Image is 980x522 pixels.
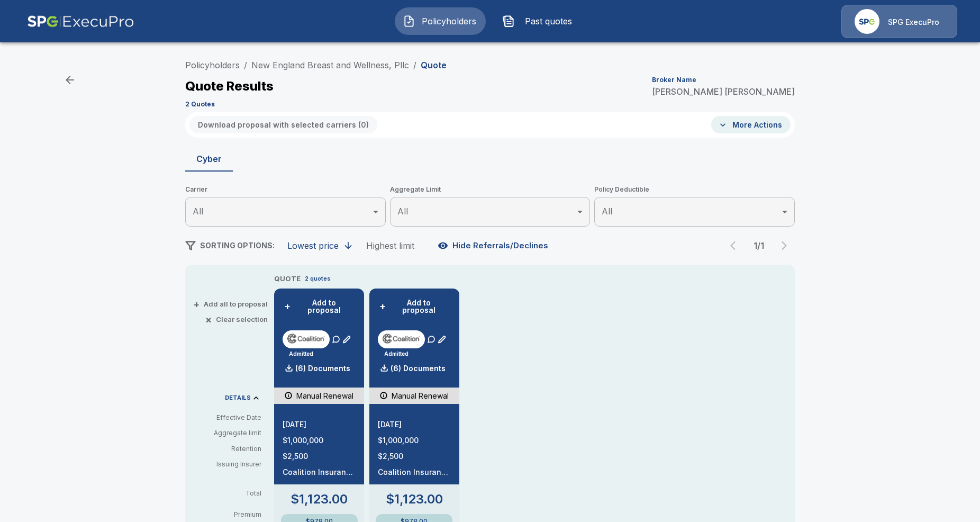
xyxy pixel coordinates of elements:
[652,87,795,96] p: [PERSON_NAME] [PERSON_NAME]
[395,7,486,35] button: Policyholders IconPolicyholders
[185,80,274,93] p: Quote Results
[185,59,447,71] nav: breadcrumb
[194,490,270,497] p: Total
[283,453,356,460] p: $2,500
[200,241,275,250] span: SORTING OPTIONS:
[403,15,415,28] img: Policyholders Icon
[378,297,451,316] button: +Add to proposal
[289,350,313,358] p: Admitted
[194,413,261,422] p: Effective Date
[397,206,408,217] span: All
[274,274,301,284] p: QUOTE
[193,301,199,308] span: +
[391,365,446,372] p: (6) Documents
[185,101,215,107] p: 2 Quotes
[207,316,268,323] button: ×Clear selection
[378,437,451,444] p: $1,000,000
[519,15,577,28] span: Past quotes
[225,395,251,401] p: DETAILS
[421,61,447,69] p: Quote
[194,511,270,518] p: Premium
[379,303,386,310] span: +
[194,428,261,438] p: Aggregate limit
[291,493,348,506] p: $1,123.00
[283,421,356,428] p: [DATE]
[284,303,291,310] span: +
[251,60,409,70] a: New England Breast and Wellness, Pllc
[594,184,795,195] span: Policy Deductible
[378,453,451,460] p: $2,500
[193,206,203,217] span: All
[382,330,421,346] img: coalitioncyberadmitted
[195,301,268,308] button: +Add all to proposal
[602,206,612,217] span: All
[711,116,791,133] button: More Actions
[27,5,134,38] img: AA Logo
[748,241,769,250] p: 1 / 1
[283,437,356,444] p: $1,000,000
[296,390,353,401] p: Manual Renewal
[384,350,409,358] p: Admitted
[435,236,552,256] button: Hide Referrals/Declines
[185,60,240,70] a: Policyholders
[378,421,451,428] p: [DATE]
[502,15,515,28] img: Past quotes Icon
[244,59,247,71] li: /
[189,116,377,133] button: Download proposal with selected carriers (0)
[392,390,449,401] p: Manual Renewal
[287,330,325,346] img: coalitioncyberadmitted
[390,184,591,195] span: Aggregate Limit
[888,17,939,28] p: SPG ExecuPro
[185,146,233,172] button: Cyber
[283,297,356,316] button: +Add to proposal
[283,469,356,476] p: Coalition Insurance Solutions
[305,274,331,283] p: 2 quotes
[855,9,879,34] img: Agency Icon
[386,493,443,506] p: $1,123.00
[194,460,261,469] p: Issuing Insurer
[194,444,261,454] p: Retention
[205,316,212,323] span: ×
[652,77,696,83] p: Broker Name
[366,240,414,251] div: Highest limit
[494,7,585,35] button: Past quotes IconPast quotes
[841,5,957,38] a: Agency IconSPG ExecuPro
[287,240,339,251] div: Lowest price
[295,365,350,372] p: (6) Documents
[413,59,416,71] li: /
[185,184,386,195] span: Carrier
[378,469,451,476] p: Coalition Insurance Solutions
[420,15,478,28] span: Policyholders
